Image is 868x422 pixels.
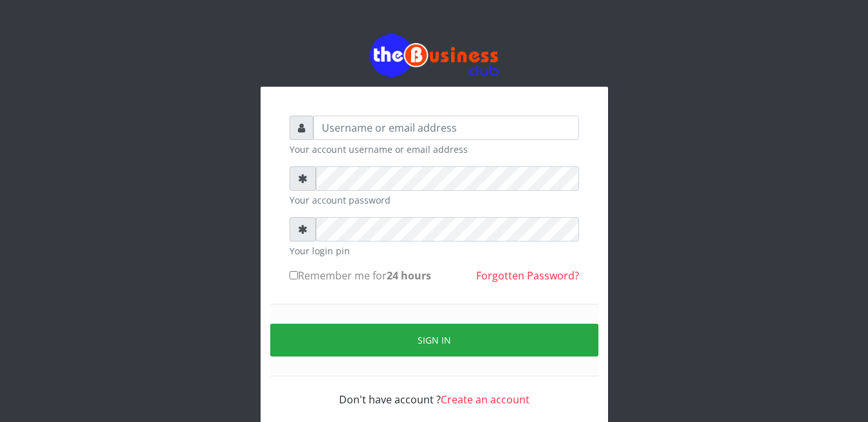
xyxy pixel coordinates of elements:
[290,268,431,283] label: Remember me for
[313,116,579,140] input: Username or email address
[441,392,530,407] a: Create an account
[290,271,298,279] input: Remember me for24 hours
[476,268,579,283] a: Forgotten Password?
[290,193,579,207] small: Your account password
[387,268,431,283] b: 24 hours
[290,143,579,156] small: Your account username or email address
[290,244,579,258] small: Your login pin
[270,324,598,356] button: Sign in
[290,376,579,407] div: Don't have account ?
